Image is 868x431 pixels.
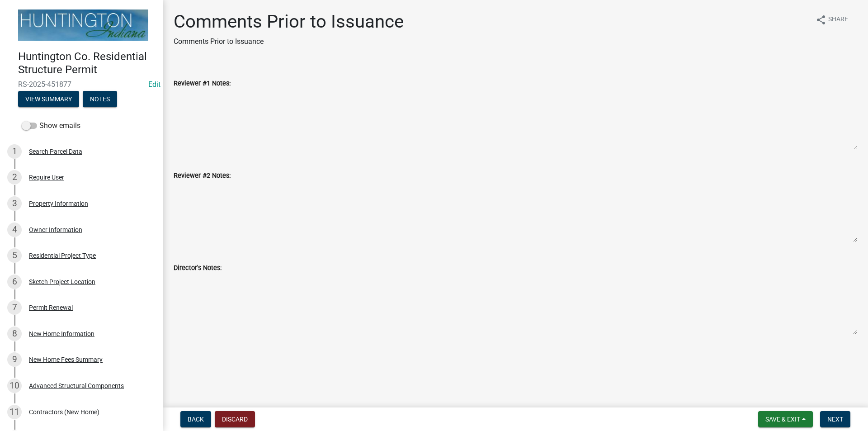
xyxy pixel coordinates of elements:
div: Contractors (New Home) [29,409,99,415]
div: Require User [29,174,64,180]
button: Discard [215,411,255,427]
a: Edit [148,80,160,89]
div: New Home Information [29,331,94,337]
div: 11 [7,405,22,419]
div: 2 [7,170,22,185]
div: 5 [7,248,22,263]
div: 3 [7,196,22,211]
div: 6 [7,275,22,289]
div: 10 [7,379,22,393]
button: Save & Exit [758,411,813,427]
span: RS-2025-451877 [18,80,145,89]
div: Property Information [29,200,88,207]
span: Next [827,416,843,423]
div: Owner Information [29,227,82,233]
span: Save & Exit [765,416,800,423]
img: Huntington County, Indiana [18,9,148,41]
div: New Home Fees Summary [29,356,103,363]
p: Comments Prior to Issuance [174,36,404,47]
div: 9 [7,352,22,367]
button: Back [180,411,211,427]
button: Notes [83,91,117,107]
div: 4 [7,223,22,237]
div: 8 [7,327,22,341]
label: Director's Notes: [174,265,222,271]
label: Reviewer #1 Notes: [174,81,231,87]
i: share [816,14,826,25]
div: Residential Project Type [29,252,96,259]
span: Share [828,14,848,25]
wm-modal-confirm: Edit Application Number [148,80,160,89]
button: shareShare [808,11,855,28]
span: Back [188,416,204,423]
button: View Summary [18,91,79,107]
div: 1 [7,144,22,159]
label: Reviewer #2 Notes: [174,173,231,179]
div: Search Parcel Data [29,148,82,155]
wm-modal-confirm: Notes [83,96,117,103]
div: Permit Renewal [29,304,73,311]
h1: Comments Prior to Issuance [174,11,404,33]
button: Next [820,411,850,427]
div: 7 [7,300,22,315]
div: Advanced Structural Components [29,383,124,389]
div: Sketch Project Location [29,279,95,285]
wm-modal-confirm: Summary [18,96,79,103]
h4: Huntington Co. Residential Structure Permit [18,50,156,76]
label: Show emails [22,120,80,131]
